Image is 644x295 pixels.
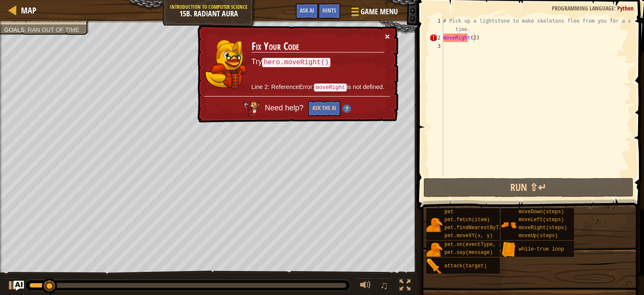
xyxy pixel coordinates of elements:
[296,3,318,19] button: Ask AI
[252,40,384,54] h3: Fix Your Code
[262,57,331,68] code: hero.moveRight()
[397,278,413,295] button: Toggle fullscreen
[614,4,617,12] span: :
[444,217,490,223] span: pet.fetch(item)
[501,217,517,233] img: portrait.png
[426,258,442,274] img: portrait.png
[300,6,314,14] span: Ask AI
[429,42,443,50] div: 3
[14,281,24,291] button: Ask AI
[501,242,517,258] img: portrait.png
[444,242,523,248] span: pet.on(eventType, handler)
[378,278,392,295] button: ♫
[429,34,443,42] div: 2
[28,26,79,33] span: Ran out of time
[251,82,384,93] p: Line 2: ReferenceError: is not defined.
[342,105,351,113] img: Hint
[426,242,442,258] img: portrait.png
[423,178,634,197] button: Run ⇧↵
[252,56,384,69] p: Try
[204,39,247,88] img: duck_hushbaum.png
[385,33,391,42] button: ×
[519,209,564,215] span: moveDown(steps)
[519,217,564,223] span: moveLeft(steps)
[444,263,487,269] span: attack(target)
[444,250,493,256] span: pet.say(message)
[444,209,454,215] span: pet
[242,100,259,116] img: AI
[519,225,567,231] span: moveRight(steps)
[519,246,564,252] span: while-true loop
[4,278,21,295] button: Ctrl + P: Play
[444,225,526,231] span: pet.findNearestByType(type)
[4,26,24,33] span: Goals
[444,233,493,239] span: pet.moveXY(x, y)
[314,84,347,92] code: moveRight
[24,26,28,33] span: :
[429,17,443,34] div: 1
[552,4,614,12] span: Programming language
[21,5,36,16] span: Map
[426,217,442,233] img: portrait.png
[357,278,374,295] button: Adjust volume
[519,233,558,239] span: moveUp(steps)
[17,5,36,16] a: Map
[617,4,634,12] span: Python
[345,3,403,23] button: Game Menu
[265,104,305,112] span: Need help?
[361,6,398,17] span: Game Menu
[380,279,388,292] span: ♫
[308,101,340,117] button: Ask the AI
[322,6,336,14] span: Hints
